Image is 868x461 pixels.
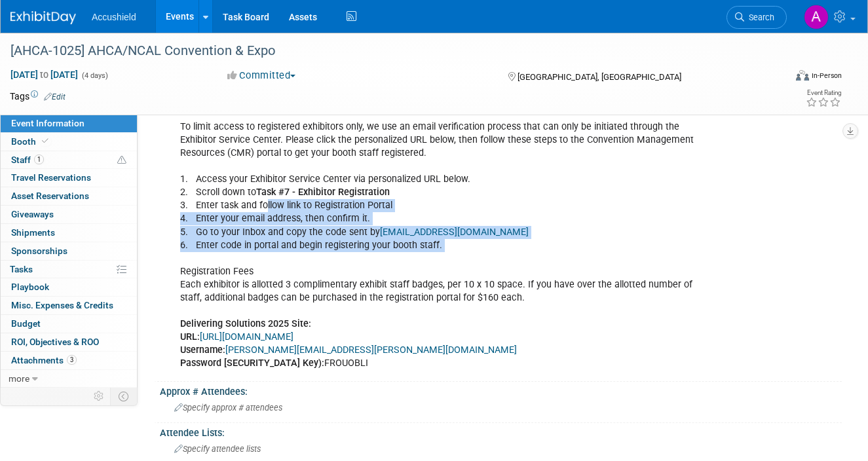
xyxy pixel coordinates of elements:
b: Password [SECURITY_DATA] Key): [180,358,324,369]
div: Approx # Attendees: [160,382,842,398]
a: Misc. Expenses & Credits [1,297,137,314]
span: Asset Reservations [11,191,89,201]
td: Tags [10,90,66,103]
div: Event Rating [806,90,841,96]
a: Sponsorships [1,242,137,260]
span: Sponsorships [11,246,67,256]
span: to [38,69,50,80]
b: URL: [180,331,200,342]
a: Asset Reservations [1,187,137,205]
div: To limit access to registered exhibitors only, we use an email verification process that can only... [171,114,708,377]
div: In-Person [811,71,842,81]
img: Alexandria Cantrell [804,5,829,29]
span: Tasks [10,264,33,274]
a: more [1,370,137,388]
span: Misc. Expenses & Credits [11,300,113,310]
a: Search [726,6,787,29]
a: Playbook [1,278,137,296]
div: Event Format [719,68,842,88]
span: Giveaways [11,209,54,219]
a: Staff1 [1,151,137,169]
span: 3 [67,355,77,365]
a: [EMAIL_ADDRESS][DOMAIN_NAME] [380,227,529,238]
td: Toggle Event Tabs [111,388,138,405]
i: Booth reservation complete [42,138,48,145]
span: Accushield [92,12,136,22]
div: Attendee Lists: [160,423,842,439]
b: Delivering Solutions 2025 Site: [180,318,311,329]
a: ROI, Objectives & ROO [1,333,137,351]
a: [PERSON_NAME][EMAIL_ADDRESS][PERSON_NAME][DOMAIN_NAME] [225,344,517,356]
span: [DATE] [DATE] [10,69,79,81]
a: [URL][DOMAIN_NAME] [200,331,293,342]
span: Shipments [11,227,55,238]
span: more [9,373,29,384]
a: Budget [1,315,137,333]
span: [GEOGRAPHIC_DATA], [GEOGRAPHIC_DATA] [518,72,681,82]
td: Personalize Event Tab Strip [88,388,111,405]
span: 1 [34,155,44,164]
span: Attachments [11,355,77,365]
a: Giveaways [1,206,137,223]
span: Specify attendee lists [174,444,261,454]
img: ExhibitDay [10,11,76,24]
span: Travel Reservations [11,172,91,183]
div: [AHCA-1025] AHCA/NCAL Convention & Expo [6,39,771,63]
span: ROI, Objectives & ROO [11,337,99,347]
a: Travel Reservations [1,169,137,187]
span: Staff [11,155,44,165]
img: Format-Inperson.png [796,70,809,81]
a: Attachments3 [1,352,137,369]
span: Event Information [11,118,85,128]
a: Event Information [1,115,137,132]
span: Search [744,12,774,22]
a: Booth [1,133,137,151]
b: Username: [180,344,225,356]
a: Shipments [1,224,137,242]
a: Tasks [1,261,137,278]
span: Budget [11,318,41,329]
button: Committed [223,69,301,83]
span: (4 days) [81,71,108,80]
span: Playbook [11,282,49,292]
span: Potential Scheduling Conflict -- at least one attendee is tagged in another overlapping event. [117,155,126,166]
a: Edit [44,92,66,101]
span: Specify approx # attendees [174,403,282,413]
b: Task #7 - Exhibitor Registration [256,187,390,198]
span: Booth [11,136,51,147]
